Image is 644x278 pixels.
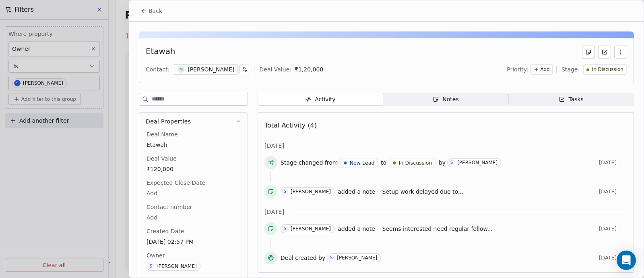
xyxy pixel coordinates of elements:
span: to [381,159,386,167]
span: Expected Close Date [145,179,207,187]
span: Seems interested need regular follow... [382,226,492,232]
span: ₹120,000 [147,165,240,173]
div: [PERSON_NAME] [291,226,331,232]
span: by [439,159,446,167]
div: Deal Value: [259,65,291,73]
div: Etawah [146,46,175,59]
span: ₹ 1,20,000 [295,66,323,73]
span: added a note - [338,225,379,233]
span: Priority: [507,65,528,73]
span: [DATE] [264,208,284,216]
span: Contact number [145,203,194,211]
span: [DATE] [599,226,627,232]
div: [PERSON_NAME] [291,189,331,194]
span: [DATE] 02:57 PM [147,238,240,246]
span: added a note - [338,188,379,196]
span: Etawah [147,141,240,149]
div: S [330,255,332,261]
span: Add [147,213,240,222]
div: Contact: [146,65,169,73]
span: [DATE] [264,142,284,150]
div: [PERSON_NAME] [157,263,197,269]
div: [PERSON_NAME] [188,65,234,73]
div: [PERSON_NAME] [457,160,497,165]
div: Notes [433,95,458,104]
button: Deal Properties [139,113,248,130]
span: Deal Value [145,155,178,163]
div: S [150,263,152,270]
div: Open Intercom Messenger [617,251,636,270]
span: Stage: [561,65,580,73]
span: Add [147,189,240,197]
span: Created Date [145,227,186,235]
span: New Lead [350,159,375,166]
span: In Discussion [592,66,623,73]
span: Add [540,66,549,73]
div: [PERSON_NAME] [337,255,377,261]
span: Deal Name [145,130,180,138]
span: Stage changed from [281,159,338,167]
div: S [284,226,286,232]
div: S [284,188,286,195]
span: In Discussion [399,159,432,166]
a: Setup work delayed due to... [382,187,463,196]
span: [DATE] [599,255,627,261]
span: Setup work delayed due to... [382,188,463,195]
a: Seems interested need regular follow... [382,224,492,234]
span: M [178,66,185,73]
span: Owner [145,251,167,259]
span: [DATE] [599,188,627,195]
div: Tasks [559,95,584,104]
span: Deal created by [281,254,325,262]
span: [DATE] [599,159,627,166]
button: Back [136,4,167,18]
span: Back [149,7,162,15]
span: Deal Properties [146,117,191,125]
div: S [450,159,453,166]
span: Total Activity (4) [264,121,317,129]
